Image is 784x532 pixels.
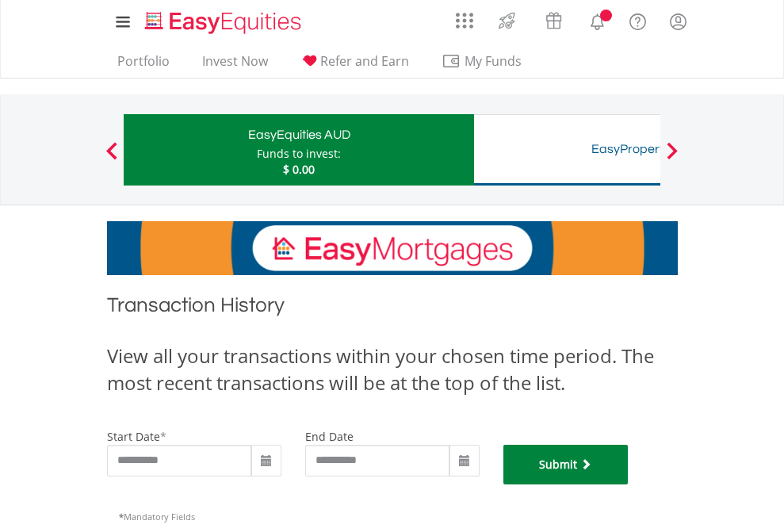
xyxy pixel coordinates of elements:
div: View all your transactions within your chosen time period. The most recent transactions will be a... [107,343,678,397]
a: Portfolio [111,53,176,78]
a: Notifications [577,4,618,36]
div: Funds to invest: [257,146,341,162]
button: Submit [503,445,629,484]
img: vouchers-v2.svg [541,8,567,33]
a: AppsGrid [446,4,484,29]
label: start date [107,429,160,444]
a: Home page [139,4,308,36]
a: Refer and Earn [294,53,415,78]
a: Invest Now [196,53,274,78]
span: Mandatory Fields [119,511,195,522]
h1: Transaction History [107,291,678,327]
button: Next [656,150,688,166]
span: Refer and Earn [320,52,409,70]
a: FAQ's and Support [618,4,658,36]
img: EasyMortage Promotion Banner [107,221,678,275]
img: EasyEquities_Logo.png [142,10,308,36]
button: Previous [96,150,128,166]
label: end date [305,429,354,444]
a: My Profile [658,4,698,39]
img: thrive-v2.svg [494,8,520,33]
div: EasyEquities AUD [133,124,465,146]
span: My Funds [442,51,545,71]
img: grid-menu-icon.svg [456,12,473,29]
span: $ 0.00 [283,162,315,177]
a: Vouchers [530,4,577,33]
